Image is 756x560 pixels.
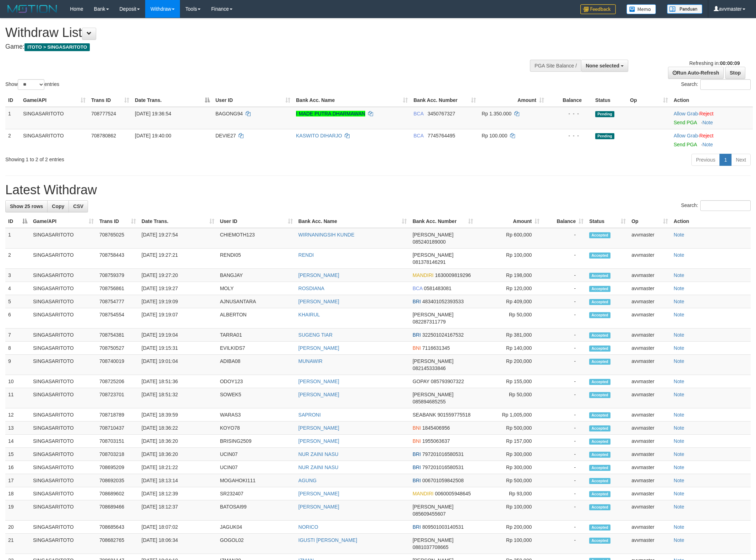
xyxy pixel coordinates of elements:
span: Accepted [589,425,610,431]
td: [DATE] 19:19:04 [139,328,217,342]
a: Note [674,286,684,291]
td: UCIN07 [217,448,296,461]
td: Rp 200,000 [476,355,542,375]
th: User ID: activate to sort column ascending [217,215,296,228]
a: Stop [725,67,745,79]
span: · [674,133,699,138]
a: Run Auto-Refresh [668,67,724,79]
a: Copy [47,200,69,212]
a: [PERSON_NAME] [298,272,339,278]
td: 3 [5,269,30,282]
td: Rp 1,005,000 [476,408,542,422]
td: Rp 155,000 [476,375,542,388]
td: - [542,249,586,269]
td: 708703218 [97,448,139,461]
a: Reject [699,111,713,116]
td: avvmaster [629,282,671,295]
a: Note [674,312,684,317]
a: Note [674,425,684,431]
td: SINGASARITOTO [30,461,97,474]
td: [DATE] 18:51:36 [139,375,217,388]
th: Amount: activate to sort column ascending [476,215,542,228]
td: avvmaster [629,355,671,375]
td: 708725206 [97,375,139,388]
span: BCA [413,111,423,116]
td: SINGASARITOTO [30,269,97,282]
td: Rp 100,000 [476,249,542,269]
td: SINGASARITOTO [30,435,97,448]
a: Note [674,272,684,278]
td: KOYO78 [217,422,296,435]
th: Status: activate to sort column ascending [586,215,629,228]
td: 708750527 [97,342,139,355]
a: Note [674,358,684,364]
a: 1 [719,154,732,166]
td: MOLY [217,282,296,295]
td: SOWEK5 [217,388,296,408]
a: [PERSON_NAME] [298,392,339,397]
img: Feedback.jpg [580,4,616,14]
a: [PERSON_NAME] [298,425,339,431]
th: Amount: activate to sort column ascending [479,94,547,107]
span: Copy 1845406956 to clipboard [422,425,450,431]
div: - - - [550,110,590,117]
a: Note [674,524,684,530]
td: [DATE] 19:19:27 [139,282,217,295]
td: TARRA01 [217,328,296,342]
a: Allow Grab [674,111,698,116]
td: 15 [5,448,30,461]
a: SAPRONI [298,412,321,418]
span: Copy 081378146291 to clipboard [412,259,445,265]
a: Note [674,232,684,238]
span: [PERSON_NAME] [412,312,453,317]
span: Copy 082145333846 to clipboard [412,365,445,371]
img: Button%20Memo.svg [626,4,656,14]
span: Rp 1.350.000 [482,111,511,116]
strong: 00:00:09 [720,60,740,66]
td: · [671,129,753,151]
td: AJNUSANTARA [217,295,296,308]
a: I MADE PUTRA DHARMAWAN [296,111,365,116]
td: - [542,228,586,249]
th: Op: activate to sort column ascending [627,94,671,107]
span: Copy 085793907322 to clipboard [431,379,464,384]
span: Accepted [589,392,610,398]
span: Accepted [589,299,610,305]
th: Balance: activate to sort column ascending [542,215,586,228]
a: ROSDIANA [298,286,324,291]
td: WARAS3 [217,408,296,422]
a: Previous [691,154,720,166]
td: - [542,282,586,295]
a: RENDI [298,252,314,258]
th: Bank Acc. Name: activate to sort column ascending [293,94,411,107]
td: SINGASARITOTO [30,342,97,355]
a: SUGENG TIAR [298,332,333,338]
a: Next [731,154,751,166]
td: 708756861 [97,282,139,295]
td: 7 [5,328,30,342]
th: Trans ID: activate to sort column ascending [97,215,139,228]
span: Pending [595,111,614,117]
td: avvmaster [629,308,671,328]
td: [DATE] 19:27:54 [139,228,217,249]
a: MUNAWIR [298,358,323,364]
td: ODOY123 [217,375,296,388]
td: - [542,375,586,388]
td: avvmaster [629,295,671,308]
div: Showing 1 to 2 of 2 entries [5,153,310,163]
a: Note [674,537,684,543]
a: Allow Grab [674,133,698,138]
label: Search: [681,79,751,90]
td: [DATE] 19:15:31 [139,342,217,355]
th: ID [5,94,20,107]
td: · [671,107,753,129]
a: Note [674,299,684,304]
td: Rp 50,000 [476,308,542,328]
a: Note [674,392,684,397]
a: Note [674,379,684,384]
th: Balance [547,94,592,107]
span: Copy 322501024167532 to clipboard [422,332,464,338]
td: Rp 157,000 [476,435,542,448]
td: Rp 50,000 [476,388,542,408]
td: avvmaster [629,448,671,461]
